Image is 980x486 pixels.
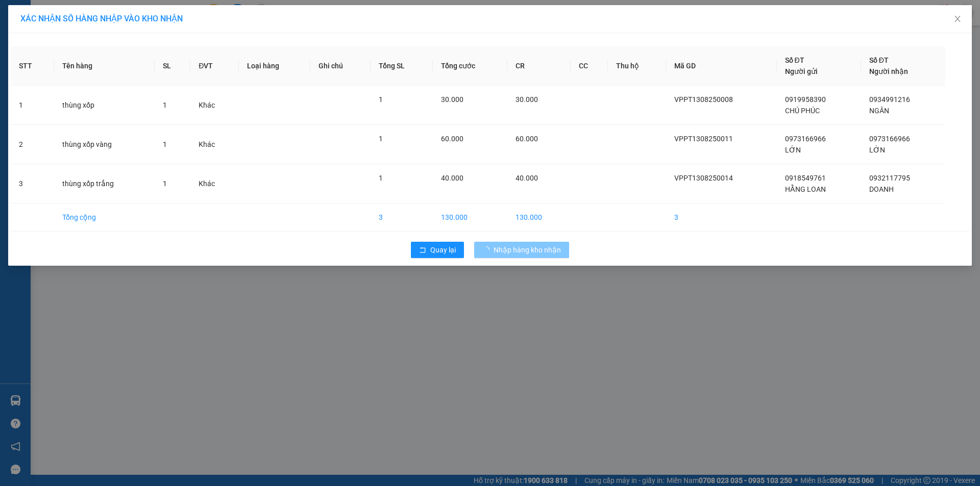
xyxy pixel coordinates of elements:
[411,242,464,258] button: rollbackQuay lại
[785,107,820,115] span: CHÚ PHÚC
[54,125,154,164] td: thùng xốp vàng
[516,95,538,104] span: 30.000
[163,180,167,188] span: 1
[163,140,167,148] span: 1
[441,95,463,104] span: 30.000
[516,135,538,143] span: 60.000
[11,125,54,164] td: 2
[869,107,889,115] span: NGÂN
[441,174,463,182] span: 40.000
[943,5,972,34] button: Close
[608,46,666,86] th: Thu hộ
[371,203,433,232] td: 3
[430,244,456,255] span: Quay lại
[869,67,908,75] span: Người nhận
[507,203,571,232] td: 130.000
[494,244,561,255] span: Nhập hàng kho nhận
[869,146,885,154] span: LỚN
[433,203,507,232] td: 130.000
[869,174,910,182] span: 0932117795
[11,164,54,203] td: 3
[20,14,183,23] span: XÁC NHẬN SỐ HÀNG NHẬP VÀO KHO NHẬN
[11,46,54,86] th: STT
[666,46,777,86] th: Mã GD
[869,56,889,64] span: Số ĐT
[482,246,494,253] span: loading
[869,185,894,193] span: DOANH
[190,164,238,203] td: Khác
[379,135,383,143] span: 1
[433,46,507,86] th: Tổng cước
[190,125,238,164] td: Khác
[785,174,826,182] span: 0918549761
[11,86,54,125] td: 1
[785,95,826,104] span: 0919958390
[785,185,826,193] span: HẰNG LOAN
[190,86,238,125] td: Khác
[785,56,804,64] span: Số ĐT
[674,135,733,143] span: VPPT1308250011
[155,46,191,86] th: SL
[379,174,383,182] span: 1
[869,95,910,104] span: 0934991216
[54,164,154,203] td: thùng xốp trắng
[371,46,433,86] th: Tổng SL
[953,15,962,23] span: close
[310,46,371,86] th: Ghi chú
[571,46,608,86] th: CC
[379,95,383,104] span: 1
[239,46,310,86] th: Loại hàng
[419,246,426,254] span: rollback
[163,101,167,109] span: 1
[474,242,569,258] button: Nhập hàng kho nhận
[869,135,910,143] span: 0973166966
[54,203,154,232] td: Tổng cộng
[441,135,463,143] span: 60.000
[190,46,238,86] th: ĐVT
[785,67,818,75] span: Người gửi
[674,95,733,104] span: VPPT1308250008
[507,46,571,86] th: CR
[54,46,154,86] th: Tên hàng
[674,174,733,182] span: VPPT1308250014
[785,135,826,143] span: 0973166966
[666,203,777,232] td: 3
[54,86,154,125] td: thùng xốp
[516,174,538,182] span: 40.000
[785,146,801,154] span: LỚN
